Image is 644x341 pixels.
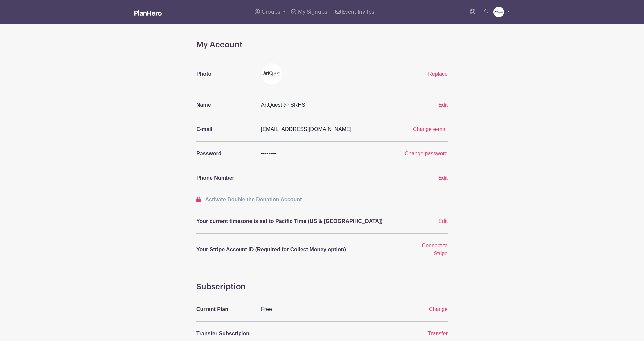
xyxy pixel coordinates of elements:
a: Edit [438,218,448,224]
h4: My Account [196,40,448,50]
img: AQ%20Logo-01.jpg [261,63,282,85]
p: Your Stripe Account ID (Required for Collect Money option) [196,246,404,254]
p: Transfer Subscripion [196,330,253,338]
h4: Subscription [196,282,448,292]
div: Free [257,305,408,313]
span: •••••••• [261,151,276,156]
p: Current Plan [196,305,253,313]
span: Activate Double the Donation Account [205,197,302,202]
a: Change password [405,151,448,156]
a: Replace [428,71,448,77]
a: Change [429,306,448,312]
span: Event Invites [342,9,374,15]
p: E-mail [196,125,253,133]
span: My Signups [298,9,327,15]
p: Phone Number [196,174,253,182]
a: Edit [438,102,448,108]
img: logo_white-6c42ec7e38ccf1d336a20a19083b03d10ae64f83f12c07503d8b9e83406b4c7d.svg [134,10,162,16]
p: Name [196,101,253,109]
a: Change e-mail [413,126,448,132]
p: Photo [196,70,253,78]
span: Groups [262,9,280,15]
img: AQ%20Logo-01.jpg [493,7,504,17]
a: Transfer [428,331,448,336]
div: ArtQuest @ SRHS [257,101,408,109]
p: Password [196,150,253,158]
a: Edit [438,175,448,181]
a: Connect to Stripe [422,243,448,256]
div: [EMAIL_ADDRESS][DOMAIN_NAME] [257,125,387,133]
p: Your current timezone is set to Pacific Time (US & [GEOGRAPHIC_DATA]) [196,217,404,225]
